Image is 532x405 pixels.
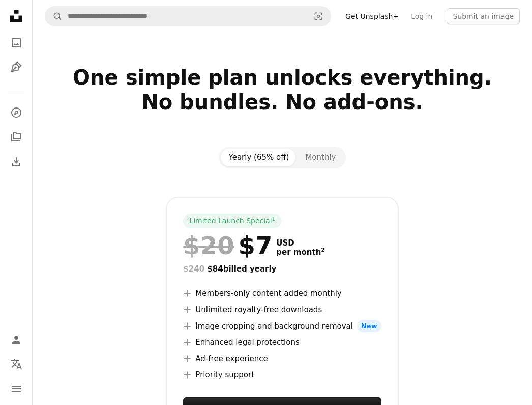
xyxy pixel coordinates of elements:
button: Menu [6,379,26,399]
li: Enhanced legal protections [183,336,381,348]
sup: 1 [272,215,276,222]
span: per month [276,248,325,257]
form: Find visuals sitewide [45,6,331,26]
li: Members-only content added monthly [183,287,381,300]
li: Image cropping and background removal [183,320,381,332]
li: Ad-free experience [183,353,381,365]
sup: 2 [321,247,325,253]
button: Language [6,354,26,374]
span: USD [276,238,325,248]
a: Download History [6,151,26,172]
div: $7 [183,232,272,259]
a: Explore [6,102,26,123]
a: Log in [405,8,438,24]
a: Collections [6,127,26,147]
a: 1 [270,216,278,226]
a: Home — Unsplash [6,6,26,29]
div: Limited Launch Special [183,214,281,228]
li: Priority support [183,369,381,381]
h2: One simple plan unlocks everything. No bundles. No add-ons. [45,65,520,139]
div: $84 billed yearly [183,263,381,275]
button: Monthly [297,149,344,166]
button: Visual search [306,7,331,26]
a: 2 [319,248,327,257]
a: Illustrations [6,57,26,77]
a: Get Unsplash+ [339,8,405,24]
span: $20 [183,232,234,259]
button: Submit an image [447,8,520,24]
li: Unlimited royalty-free downloads [183,304,381,316]
button: Search Unsplash [45,7,63,26]
button: Yearly (65% off) [221,149,298,166]
a: Photos [6,33,26,53]
span: $240 [183,264,204,274]
a: Log in / Sign up [6,330,26,350]
span: New [357,320,381,332]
